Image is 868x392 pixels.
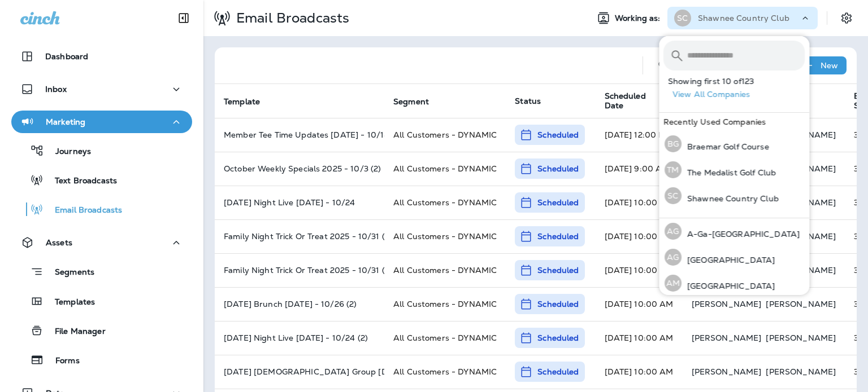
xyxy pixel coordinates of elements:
button: Assets [11,231,192,254]
span: All Customers - DYNAMIC [393,164,497,174]
p: Shawnee Country Club [682,194,779,203]
p: Friday Night Live October 2025 - 10/24 [224,198,375,207]
div: AG [665,249,682,266]
p: Scheduled [537,231,579,242]
div: Recently Used Companies [659,113,809,131]
span: Scheduled Date [605,91,663,111]
p: [PERSON_NAME] [766,367,836,376]
button: Journeys [11,139,192,162]
p: [PERSON_NAME] [766,299,836,309]
p: Segments [44,267,94,279]
p: Family Night Trick Or Treat 2025 - 10/31 (3) [224,266,375,275]
p: Scheduled [537,298,579,310]
button: Segments [11,259,192,284]
p: Scheduled [537,129,579,140]
p: Forms [44,356,80,367]
span: Status [515,96,541,106]
button: AG[GEOGRAPHIC_DATA] [659,244,809,270]
p: Scheduled [537,197,579,208]
span: All Customers - DYNAMIC [393,197,497,208]
td: [DATE] 10:00 AM [596,186,683,219]
span: All Customers - DYNAMIC [393,367,497,377]
button: Settings [836,8,857,28]
p: Templates [44,297,95,308]
button: Text Broadcasts [11,168,192,192]
button: Search Email Broadcasts [652,54,675,77]
p: Scheduled [537,332,579,343]
td: [DATE] 12:00 PM [596,118,683,152]
span: Segment [393,96,444,107]
button: Templates [11,289,192,313]
p: Friday Night Live October 2025 - 10/24 (2) [224,333,375,342]
p: File Manager [44,327,106,337]
p: Email Broadcasts [44,205,122,216]
button: File Manager [11,319,192,342]
span: All Customers - DYNAMIC [393,231,497,241]
button: AGA-Ga-[GEOGRAPHIC_DATA] [659,218,809,244]
button: Collapse Sidebar [168,7,199,29]
p: Marketing [46,117,85,126]
p: Family Night Trick Or Treat 2025 - 10/31 (2) [224,232,375,241]
td: [DATE] 10:00 AM [596,355,683,389]
div: AM [665,275,682,292]
button: AM[GEOGRAPHIC_DATA] [659,270,809,296]
button: TMThe Medalist Golf Club [659,157,809,183]
button: Forms [11,348,192,372]
span: All Customers - DYNAMIC [393,265,497,275]
button: Dashboard [11,45,192,68]
span: Working as: [615,14,663,23]
td: [DATE] 10:00 AM [596,321,683,355]
span: Template [224,96,275,107]
p: Wednesday Ladies Group October 2025 - 10/1 (2) [224,367,375,376]
p: The Medalist Golf Club [682,168,776,177]
p: Assets [46,238,72,247]
p: Braemar Golf Course [682,142,769,151]
p: [GEOGRAPHIC_DATA] [682,281,775,290]
button: BGBraemar Golf Course [659,131,809,157]
p: Dashboard [45,52,88,61]
td: [DATE] 9:00 AM [596,152,683,186]
div: TM [665,161,682,178]
p: A-Ga-[GEOGRAPHIC_DATA] [682,230,800,239]
p: Scheduled [537,265,579,276]
div: BG [665,135,682,152]
p: [PERSON_NAME] [766,333,836,342]
p: [PERSON_NAME] [692,299,762,309]
button: Inbox [11,78,192,100]
span: All Customers - DYNAMIC [393,130,497,140]
p: Shawnee Country Club [698,14,789,23]
p: [PERSON_NAME] [692,367,762,376]
p: Journeys [44,147,91,157]
p: Scheduled [537,163,579,174]
p: October Weekly Specials 2025 - 10/3 (2) [224,164,375,173]
p: Member Tee Time Updates October 2025 - 10/18 & 10/26 [224,130,375,139]
div: SC [665,187,682,204]
div: SC [674,10,691,27]
button: View All Companies [668,86,809,103]
p: [PERSON_NAME] [692,333,762,342]
p: [GEOGRAPHIC_DATA] [682,256,775,265]
span: Scheduled Date [605,91,678,111]
span: All Customers - DYNAMIC [393,299,497,309]
p: Email Broadcasts [232,10,349,27]
p: Scheduled [537,366,579,377]
div: AG [665,223,682,240]
td: [DATE] 10:00 AM [596,219,683,253]
span: Template [224,97,260,107]
span: Segment [393,97,429,107]
td: [DATE] 10:00 AM [596,287,683,321]
p: New [821,61,838,70]
td: [DATE] 10:00 AM [596,253,683,287]
p: Inbox [45,85,67,94]
button: Email Broadcasts [11,197,192,221]
span: All Customers - DYNAMIC [393,333,497,343]
p: Text Broadcasts [44,176,117,187]
button: SCShawnee Country Club [659,183,809,209]
p: Sunday Brunch October 2025 - 10/26 (2) [224,299,375,309]
button: Marketing [11,111,192,133]
p: Showing first 10 of 123 [668,77,809,86]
